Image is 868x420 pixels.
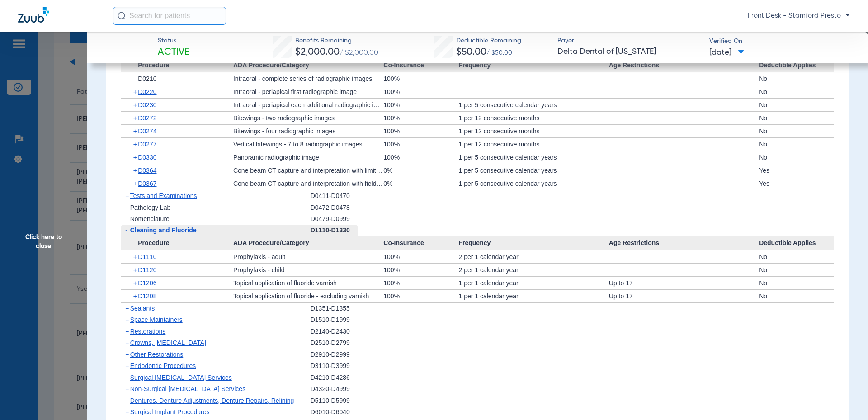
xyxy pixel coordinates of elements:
img: Zuub Logo [18,7,49,23]
span: Dentures, Denture Adjustments, Denture Repairs, Relining [130,397,294,404]
div: 0% [383,177,458,190]
span: - [125,227,127,234]
div: 1 per 5 consecutive calendar years [458,177,609,190]
div: D1351-D1355 [311,303,358,315]
span: Pathology Lab [130,204,171,211]
span: Co-Insurance [383,236,458,250]
div: No [759,277,834,289]
span: + [125,339,129,346]
input: Search for patients [113,7,226,25]
span: Surgical Implant Procedures [130,408,210,415]
div: Cone beam CT capture and interpretation with field of view of both jaws; with or without cranium [233,177,383,190]
div: Cone beam CT capture and interpretation with limited field of view – less than one whole jaw [233,164,383,177]
div: 100% [383,85,458,98]
span: Tests and Examinations [130,192,197,199]
div: 1 per 5 consecutive calendar years [458,164,609,177]
span: / $2,000.00 [340,49,378,57]
div: D4320-D4999 [311,383,358,395]
div: Yes [759,177,834,190]
div: Up to 17 [609,290,759,302]
span: Endodontic Procedures [130,362,196,369]
img: Search Icon [118,12,126,20]
span: D0364 [138,167,156,174]
span: + [133,125,138,137]
span: Nomenclature [130,215,170,222]
div: Topical application of fluoride - excluding varnish [233,290,383,302]
div: 0% [383,164,458,177]
div: Prophylaxis - child [233,264,383,276]
span: + [133,290,138,302]
div: Intraoral - periapical first radiographic image [233,85,383,98]
span: $50.00 [456,47,486,57]
iframe: Chat Widget [823,377,868,420]
span: D0277 [138,141,156,148]
span: D0330 [138,154,156,161]
div: 1 per 5 consecutive calendar years [458,99,609,111]
div: 2 per 1 calendar year [458,264,609,276]
span: + [133,177,138,190]
div: 1 per 1 calendar year [458,277,609,289]
div: 100% [383,99,458,111]
span: Restorations [130,328,166,335]
div: No [759,138,834,151]
div: 1 per 1 calendar year [458,290,609,302]
span: Active [158,46,189,59]
span: Non-Surgical [MEDICAL_DATA] Services [130,385,245,392]
div: 100% [383,277,458,289]
span: Payer [557,36,702,46]
span: Surgical [MEDICAL_DATA] Services [130,374,232,381]
span: ADA Procedure/Category [233,236,383,250]
span: + [125,328,129,335]
span: + [133,151,138,164]
div: D2910-D2999 [311,349,358,361]
div: 100% [383,290,458,302]
span: + [125,362,129,369]
div: 2 per 1 calendar year [458,250,609,263]
div: D6010-D6040 [311,406,358,418]
span: Frequency [458,58,609,73]
div: D1510-D1999 [311,314,358,326]
span: ADA Procedure/Category [233,58,383,73]
div: 1 per 12 consecutive months [458,125,609,137]
span: Frequency [458,236,609,250]
span: Status [158,36,189,46]
span: + [133,85,138,98]
span: Cleaning and Fluoride [130,227,197,234]
div: D0411-D0470 [311,190,358,202]
span: D0230 [138,101,156,109]
div: Bitewings - four radiographic images [233,125,383,137]
span: Sealants [130,305,155,312]
div: 100% [383,151,458,164]
span: + [133,99,138,111]
div: 1 per 12 consecutive months [458,112,609,124]
span: + [133,112,138,124]
span: Front Desk - Stamford Presto [748,11,850,20]
div: 100% [383,250,458,263]
div: No [759,85,834,98]
span: D0274 [138,127,156,135]
span: Procedure [121,236,233,250]
span: + [125,316,129,323]
span: Other Restorations [130,351,184,358]
span: + [125,385,129,392]
span: D1120 [138,266,156,274]
span: + [133,264,138,276]
div: No [759,72,834,85]
span: D0220 [138,88,156,95]
span: Procedure [121,58,233,73]
span: Benefits Remaining [295,36,378,46]
div: No [759,151,834,164]
div: No [759,250,834,263]
span: Verified On [709,37,854,46]
div: Up to 17 [609,277,759,289]
span: + [125,397,129,404]
span: + [133,164,138,177]
div: 1 per 12 consecutive months [458,138,609,151]
span: Co-Insurance [383,58,458,73]
span: D1110 [138,253,156,260]
span: Age Restrictions [609,236,759,250]
div: D5110-D5999 [311,395,358,407]
span: + [125,351,129,358]
span: + [133,250,138,263]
